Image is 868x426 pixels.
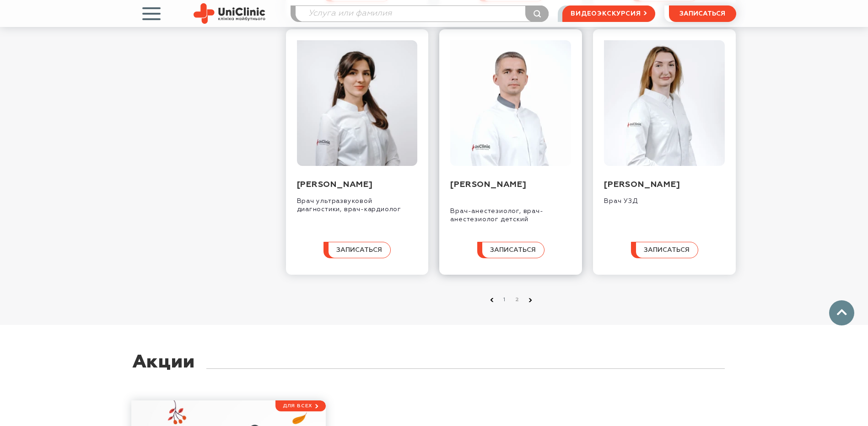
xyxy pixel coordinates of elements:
[336,247,382,253] span: записаться
[477,242,545,258] button: записаться
[194,3,265,24] img: Site
[450,181,526,189] a: [PERSON_NAME]
[450,40,571,166] img: Климов Антон Юрьевич
[450,200,571,224] div: Врач-анестезиолог, врач-анестезиолог детский
[604,190,725,205] div: Врач УЗД
[631,242,698,258] button: записаться
[562,5,655,22] a: видеоэкскурсия
[669,5,736,22] button: записаться
[323,242,391,258] button: записаться
[132,352,195,387] div: Акции
[296,6,549,21] input: Услуга или фамилия
[604,40,725,166] img: Сивоконь Оксана Николаевна
[297,181,373,189] a: [PERSON_NAME]
[571,6,641,21] span: видеоэкскурсия
[282,403,312,409] span: Для всех
[297,40,418,166] img: Богун Ангелина Алексеевна
[679,11,725,17] span: записаться
[513,295,522,304] a: 2
[604,181,680,189] a: [PERSON_NAME]
[644,247,690,253] span: записаться
[297,190,418,213] div: Врач ультразвуковой диагностики, врач-кардиолог
[490,247,536,253] span: записаться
